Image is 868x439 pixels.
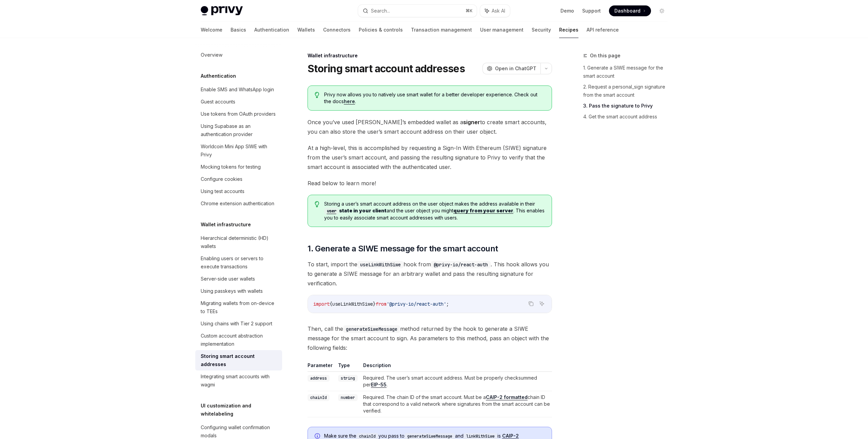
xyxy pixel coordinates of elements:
[387,301,446,307] span: '@privy-io/react-auth'
[201,51,222,59] div: Overview
[201,402,282,418] h5: UI customization and whitelabeling
[583,81,673,100] a: 2. Request a personal_sign signature from the smart account
[308,52,552,59] div: Wallet infrastructure
[201,275,255,283] div: Server-side user wallets
[201,221,251,229] h5: Wallet infrastructure
[453,208,513,214] a: query from your server
[560,7,574,14] a: Demo
[590,52,620,60] span: On this page
[195,285,282,297] a: Using passkeys with wallets
[582,7,601,14] a: Support
[614,7,640,14] span: Dashboard
[308,62,465,75] h1: Storing smart account addresses
[195,350,282,370] a: Storing smart account addresses
[308,362,335,372] th: Parameter
[308,178,552,188] span: Read below to learn more!
[195,330,282,350] a: Custom account abstraction implementation
[343,325,400,333] code: generateSiweMessage
[324,208,339,214] code: user
[308,243,498,254] span: 1. Generate a SIWE message for the smart account
[201,142,278,159] div: Worldcoin Mini App SIWE with Privy
[201,122,278,138] div: Using Supabase as an authentication provider
[480,5,510,17] button: Ask AI
[480,22,524,38] a: User management
[376,301,387,307] span: from
[201,373,278,389] div: Integrating smart accounts with wagmi
[583,111,673,122] a: 4. Get the smart account address
[344,98,355,104] a: here
[195,49,282,61] a: Overview
[201,6,243,16] img: light logo
[338,375,358,382] code: string
[371,382,387,388] a: EIP-55
[308,394,330,401] code: chainId
[463,119,480,126] strong: signer
[324,208,387,213] a: userstate in your client
[308,324,552,352] span: Then, call the method returned by the hook to generate a SIWE message for the smart account to si...
[195,273,282,285] a: Server-side user wallets
[431,261,491,268] code: @privy-io/react-auth
[195,252,282,273] a: Enabling users or servers to execute transactions
[201,110,276,118] div: Use tokens from OAuth providers
[201,352,278,368] div: Storing smart account addresses
[201,85,274,94] div: Enable SMS and WhatsApp login
[332,301,373,307] span: useLinkWithSiwe
[195,96,282,108] a: Guest accounts
[358,5,477,17] button: Search...⌘K
[338,394,358,401] code: number
[201,234,278,250] div: Hierarchical deterministic (HD) wallets
[201,320,272,328] div: Using chains with Tier 2 support
[201,22,222,38] a: Welcome
[195,197,282,210] a: Chrome extension authentication
[335,362,360,372] th: Type
[324,201,545,221] span: Storing a user’s smart account address on the user object makes the address available in their an...
[254,22,289,38] a: Authentication
[201,72,236,80] h5: Authentication
[373,301,376,307] span: }
[308,117,552,136] span: Once you’ve used [PERSON_NAME]’s embedded wallet as a to create smart accounts, you can also stor...
[201,98,235,106] div: Guest accounts
[201,287,263,295] div: Using passkeys with wallets
[492,7,505,14] span: Ask AI
[486,394,528,400] a: CAIP-2 formatted
[482,63,540,74] button: Open in ChatGPT
[308,260,552,288] span: To start, import the hook from . This hook allows you to generate a SIWE message for an arbitrary...
[371,7,390,15] div: Search...
[201,332,278,348] div: Custom account abstraction implementation
[313,301,330,307] span: import
[330,301,332,307] span: {
[315,92,319,98] svg: Tip
[357,261,403,268] code: useLinkWithSiwe
[195,83,282,96] a: Enable SMS and WhatsApp login
[583,100,673,111] a: 3. Pass the signature to Privy
[201,299,278,316] div: Migrating wallets from on-device to TEEs
[195,108,282,120] a: Use tokens from OAuth providers
[201,163,261,171] div: Mocking tokens for testing
[360,391,552,417] td: Required. The chain ID of the smart account. Must be a chain ID that correspond to a valid networ...
[195,318,282,330] a: Using chains with Tier 2 support
[195,120,282,140] a: Using Supabase as an authentication provider
[195,161,282,173] a: Mocking tokens for testing
[359,22,403,38] a: Policies & controls
[195,232,282,252] a: Hierarchical deterministic (HD) wallets
[201,175,242,183] div: Configure cookies
[583,62,673,81] a: 1. Generate a SIWE message for the smart account
[324,208,387,213] b: state in your client
[297,22,315,38] a: Wallets
[195,297,282,318] a: Migrating wallets from on-device to TEEs
[495,65,536,72] span: Open in ChatGPT
[587,22,619,38] a: API reference
[360,362,552,372] th: Description
[411,22,472,38] a: Transaction management
[231,22,246,38] a: Basics
[315,201,319,207] svg: Tip
[324,91,545,105] span: Privy now allows you to natively use smart wallet for a better developer experience. Check out th...
[656,5,667,16] button: Toggle dark mode
[195,140,282,161] a: Worldcoin Mini App SIWE with Privy
[195,370,282,391] a: Integrating smart accounts with wagmi
[308,143,552,172] span: At a high-level, this is accomplished by requesting a Sign-In With Ethereum (SIWE) signature from...
[537,299,546,308] button: Ask AI
[195,185,282,197] a: Using test accounts
[527,299,535,308] button: Copy the contents from the code block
